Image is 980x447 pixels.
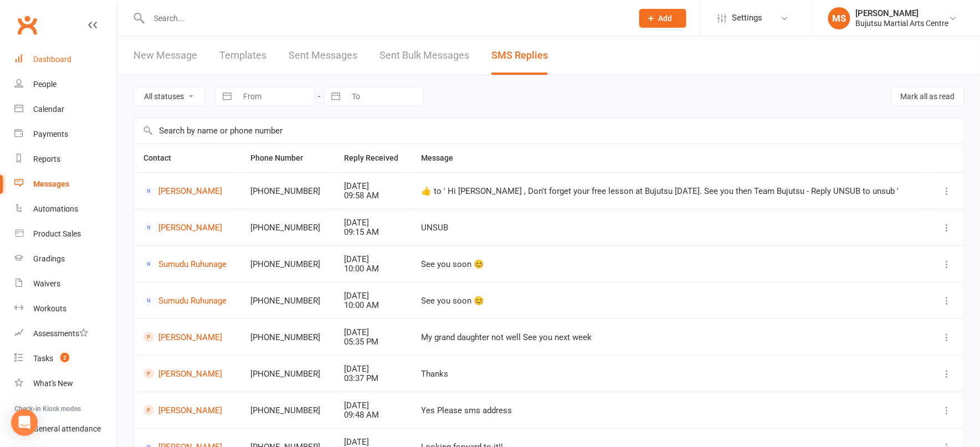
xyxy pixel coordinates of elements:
[344,182,401,191] div: [DATE]
[134,118,964,143] input: Search by name or phone number
[33,379,73,388] div: What's New
[422,406,920,415] div: Yes Please sms address
[334,144,411,172] th: Reply Received
[344,264,401,274] div: 10:00 AM
[143,405,231,415] a: [PERSON_NAME]
[13,11,41,39] a: Clubworx
[143,222,231,233] a: [PERSON_NAME]
[344,401,401,410] div: [DATE]
[251,406,325,415] div: [PHONE_NUMBER]
[14,321,117,346] a: Assessments
[412,144,930,172] th: Message
[33,424,101,433] div: General attendance
[33,279,60,288] div: Waivers
[251,369,325,379] div: [PHONE_NUMBER]
[14,72,117,97] a: People
[251,260,325,269] div: [PHONE_NUMBER]
[289,37,357,75] a: Sent Messages
[856,8,949,18] div: [PERSON_NAME]
[639,9,686,28] button: Add
[344,301,401,310] div: 10:00 AM
[146,11,625,26] input: Search...
[251,296,325,306] div: [PHONE_NUMBER]
[60,353,69,362] span: 2
[33,179,69,188] div: Messages
[33,354,53,363] div: Tasks
[14,47,117,72] a: Dashboard
[33,155,60,163] div: Reports
[422,296,920,306] div: See you soon 😊
[344,364,401,374] div: [DATE]
[14,197,117,222] a: Automations
[33,254,65,263] div: Gradings
[14,346,117,371] a: Tasks 2
[828,7,850,29] div: MS
[422,223,920,233] div: UNSUB
[14,172,117,197] a: Messages
[422,187,920,196] div: ​👍​ to ' Hi [PERSON_NAME] , Don't forget your free lesson at Bujutsu [DATE]. See you then Team Bu...
[143,332,231,342] a: [PERSON_NAME]
[344,228,401,237] div: 09:15 AM
[33,55,71,64] div: Dashboard
[143,368,231,379] a: [PERSON_NAME]
[143,295,231,306] a: Sumudu Ruhunage
[134,37,197,75] a: New Message
[344,374,401,383] div: 03:37 PM
[251,187,325,196] div: [PHONE_NUMBER]
[344,438,401,447] div: [DATE]
[346,87,423,106] input: To
[422,369,920,379] div: Thanks
[732,6,762,30] span: Settings
[344,328,401,337] div: [DATE]
[344,337,401,347] div: 05:35 PM
[891,86,964,106] button: Mark all as read
[14,296,117,321] a: Workouts
[14,371,117,396] a: What's New
[344,255,401,264] div: [DATE]
[33,204,78,213] div: Automations
[14,271,117,296] a: Waivers
[14,122,117,147] a: Payments
[33,229,81,238] div: Product Sales
[251,223,325,233] div: [PHONE_NUMBER]
[14,147,117,172] a: Reports
[33,329,88,338] div: Assessments
[344,218,401,228] div: [DATE]
[143,186,231,196] a: [PERSON_NAME]
[219,37,266,75] a: Templates
[33,105,64,114] div: Calendar
[33,130,68,138] div: Payments
[14,417,117,441] a: General attendance kiosk mode
[33,80,57,89] div: People
[14,222,117,246] a: Product Sales
[33,304,66,313] div: Workouts
[237,87,314,106] input: From
[379,37,469,75] a: Sent Bulk Messages
[344,410,401,420] div: 09:48 AM
[14,246,117,271] a: Gradings
[241,144,335,172] th: Phone Number
[659,14,673,23] span: Add
[14,97,117,122] a: Calendar
[491,37,548,75] a: SMS Replies
[856,18,949,28] div: Bujutsu Martial Arts Centre
[11,409,38,436] div: Open Intercom Messenger
[344,291,401,301] div: [DATE]
[143,259,231,269] a: Sumudu Ruhunage
[251,333,325,342] div: [PHONE_NUMBER]
[134,144,241,172] th: Contact
[344,191,401,201] div: 09:58 AM
[422,260,920,269] div: See you soon 😊
[422,333,920,342] div: My grand daughter not well See you next week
